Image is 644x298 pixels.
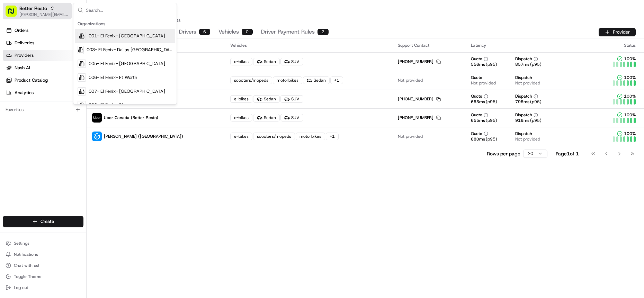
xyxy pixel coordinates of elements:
[95,6,636,17] h1: Providers
[57,126,60,132] span: •
[330,76,343,84] div: + 1
[230,76,272,84] div: scooters/mopeds
[487,150,520,157] p: Rows per page
[95,17,636,24] p: Manage your providers and their fleets
[398,78,423,83] span: Not provided
[515,118,529,123] span: 916 ms
[242,29,253,35] div: 0
[14,108,19,113] img: 1736555255976-a54dd68f-1ca7-489b-9aae-adbdc363a1c4
[280,114,303,121] div: SUV
[624,112,636,118] span: 100 %
[41,218,54,225] span: Create
[471,93,488,99] button: Quote
[3,75,86,86] a: Product Catalog
[253,58,280,65] div: Sedan
[107,89,126,97] button: See all
[3,62,86,73] a: Nash AI
[61,107,75,113] span: [DATE]
[14,252,38,257] span: Notifications
[3,238,83,248] button: Settings
[296,133,325,140] div: motorbikes
[515,80,540,86] span: Not provided
[486,136,497,142] span: (p95)
[515,56,538,62] button: Dispatch
[230,58,252,65] div: e-bikes
[104,115,158,120] span: Uber Canada (Better Resto)
[179,26,210,38] button: Drivers
[253,95,280,103] div: Sedan
[515,136,540,142] span: Not provided
[89,74,137,81] span: 006- El Fenix- Ft Worth
[515,93,538,99] button: Dispatch
[18,45,114,52] input: Clear
[471,56,488,62] button: Quote
[398,115,441,120] div: [PHONE_NUMBER]
[15,65,30,71] span: Nash AI
[530,62,542,67] span: (p95)
[261,26,329,38] button: Driver Payment Rules
[598,43,638,48] div: Status
[398,43,460,48] div: Support Contact
[253,114,280,121] div: Sedan
[87,47,172,53] span: 003- El Fenix- Dallas [GEOGRAPHIC_DATA][PERSON_NAME]
[73,17,177,104] div: Suggestions
[398,96,441,102] div: [PHONE_NUMBER]
[3,87,86,98] a: Analytics
[317,29,329,35] div: 2
[69,172,84,177] span: Pylon
[89,33,165,39] span: 001- El Fenix- [GEOGRAPHIC_DATA]
[14,241,29,246] span: Settings
[15,77,48,83] span: Product Catalog
[15,66,27,79] img: 4988371391238_9404d814bf3eb2409008_72.png
[471,131,488,136] button: Quote
[230,43,387,48] div: Vehicles
[4,152,56,164] a: 📗Knowledge Base
[7,66,19,79] img: 1736555255976-a54dd68f-1ca7-489b-9aae-adbdc363a1c4
[118,68,126,76] button: Start new chat
[398,134,423,139] span: Not provided
[624,93,636,99] span: 100 %
[7,155,12,161] div: 📗
[3,216,83,227] button: Create
[530,118,542,123] span: (p95)
[57,107,60,113] span: •
[7,7,21,21] img: Nash
[218,26,253,38] button: Vehicles
[515,131,532,136] span: Dispatch
[61,126,75,132] span: [DATE]
[273,76,302,84] div: motorbikes
[303,76,330,84] div: Sedan
[471,136,485,142] span: 880 ms
[515,62,529,67] span: 857 ms
[7,28,126,39] p: Welcome 👋
[280,95,303,103] div: SUV
[92,132,102,141] img: stuart_logo.png
[471,112,488,118] button: Quote
[398,59,441,64] div: [PHONE_NUMBER]
[515,99,529,105] span: 795 ms
[15,90,34,96] span: Analytics
[3,3,72,19] button: Better Resto[PERSON_NAME][EMAIL_ADDRESS][DOMAIN_NAME]
[624,56,636,62] span: 100 %
[471,118,485,123] span: 655 ms
[19,5,47,12] button: Better Resto
[31,73,95,79] div: We're available if you need us!
[14,155,53,162] span: Knowledge Base
[65,155,111,162] span: API Documentation
[515,112,538,118] button: Dispatch
[92,113,102,123] img: uber-new-logo.jpeg
[86,3,172,17] input: Search...
[89,88,165,94] span: 007- El Fenix- [GEOGRAPHIC_DATA]
[56,152,114,164] a: 💻API Documentation
[515,75,532,80] span: Dispatch
[7,90,44,96] div: Past conversations
[31,66,114,73] div: Start new chat
[230,133,252,140] div: e-bikes
[471,80,496,86] span: Not provided
[49,171,84,177] a: Powered byPylon
[471,99,485,105] span: 653 ms
[21,107,56,113] span: [PERSON_NAME]
[486,99,497,105] span: (p95)
[59,155,64,161] div: 💻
